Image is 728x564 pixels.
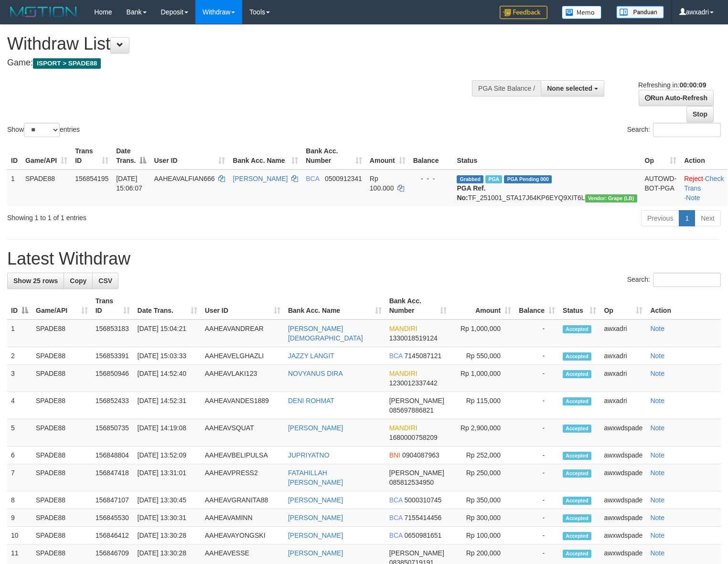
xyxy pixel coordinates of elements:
th: Date Trans.: activate to sort column descending [112,142,150,170]
span: Accepted [563,325,591,333]
span: BCA [389,496,403,504]
span: Copy 1230012337442 to clipboard [389,379,438,387]
span: Accepted [563,352,591,361]
td: [DATE] 13:31:01 [134,464,201,491]
span: Accepted [563,397,591,405]
td: SPADE88 [32,365,92,392]
td: Rp 2,900,000 [450,419,515,447]
a: Show 25 rows [7,273,64,289]
a: Note [650,325,664,332]
td: 9 [7,509,32,527]
th: User ID: activate to sort column ascending [150,142,229,170]
span: MANDIRI [389,325,418,332]
span: Accepted [563,532,591,540]
td: 156852433 [92,392,134,419]
td: 10 [7,527,32,544]
td: Rp 1,000,000 [450,365,515,392]
img: Button%20Memo.svg [562,6,602,19]
td: awxadri [600,365,646,392]
td: 5 [7,419,32,447]
th: Bank Acc. Name: activate to sort column ascending [229,142,302,170]
a: Note [686,194,700,202]
td: awxwdspade [600,419,646,447]
td: AAHEAVLAKI123 [201,365,284,392]
label: Show entries [7,123,80,137]
td: [DATE] 13:52:09 [134,447,201,464]
th: Status [453,142,641,170]
a: Run Auto-Refresh [639,90,714,106]
td: [DATE] 14:19:08 [134,419,201,447]
a: CSV [92,273,118,289]
span: None selected [547,85,592,92]
td: [DATE] 15:04:21 [134,319,201,347]
td: Rp 350,000 [450,491,515,509]
td: AAHEAVELGHAZLI [201,347,284,365]
td: 156847107 [92,491,134,509]
span: [DATE] 15:06:07 [116,175,142,192]
span: [PERSON_NAME] [389,469,444,477]
th: ID: activate to sort column descending [7,292,32,319]
h1: Withdraw List [7,34,476,53]
span: Copy 0500912341 to clipboard [325,175,362,182]
a: Check Trans [684,175,724,192]
label: Search: [627,273,721,287]
td: AAHEAVSQUAT [201,419,284,447]
span: Accepted [563,452,591,460]
td: - [515,319,559,347]
a: [PERSON_NAME] [288,549,343,557]
td: Rp 100,000 [450,527,515,544]
a: FATAHILLAH [PERSON_NAME] [288,469,343,486]
a: [PERSON_NAME] [233,175,288,182]
td: AAHEAVBELIPULSA [201,447,284,464]
a: Stop [686,106,714,122]
td: AAHEAVANDREAR [201,319,284,347]
td: AUTOWD-BOT-PGA [641,170,681,206]
span: [PERSON_NAME] [389,397,444,404]
span: Accepted [563,425,591,433]
span: BCA [306,175,319,182]
th: Amount: activate to sort column ascending [366,142,409,170]
th: Date Trans.: activate to sort column ascending [134,292,201,319]
td: SPADE88 [32,447,92,464]
td: SPADE88 [32,464,92,491]
td: - [515,392,559,419]
span: MANDIRI [389,370,418,377]
span: Accepted [563,469,591,478]
td: [DATE] 14:52:31 [134,392,201,419]
th: Game/API: activate to sort column ascending [21,142,71,170]
a: [PERSON_NAME] [288,532,343,539]
td: Rp 252,000 [450,447,515,464]
a: Copy [64,273,93,289]
span: Copy 085697886821 to clipboard [389,406,434,414]
td: 2 [7,347,32,365]
span: ISPORT > SPADE88 [33,58,101,69]
span: Copy [70,277,86,285]
td: 1 [7,319,32,347]
span: MANDIRI [389,424,418,432]
a: [PERSON_NAME] [288,496,343,504]
td: 1 [7,170,21,206]
span: PGA Pending [504,175,552,183]
button: None selected [541,80,604,96]
th: Amount: activate to sort column ascending [450,292,515,319]
td: awxadri [600,319,646,347]
td: - [515,347,559,365]
td: - [515,464,559,491]
span: Copy 0904087963 to clipboard [402,451,439,459]
td: [DATE] 13:30:28 [134,527,201,544]
a: Next [695,210,721,226]
span: Accepted [563,514,591,522]
th: Op: activate to sort column ascending [600,292,646,319]
td: 156846412 [92,527,134,544]
th: User ID: activate to sort column ascending [201,292,284,319]
a: Note [650,532,664,539]
td: SPADE88 [32,319,92,347]
th: Trans ID: activate to sort column ascending [92,292,134,319]
th: Action [646,292,721,319]
a: Note [650,451,664,459]
span: AAHEAVALFIAN666 [154,175,214,182]
span: BCA [389,514,403,521]
span: Copy 1330018519124 to clipboard [389,334,438,342]
th: ID [7,142,21,170]
th: Bank Acc. Number: activate to sort column ascending [385,292,450,319]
